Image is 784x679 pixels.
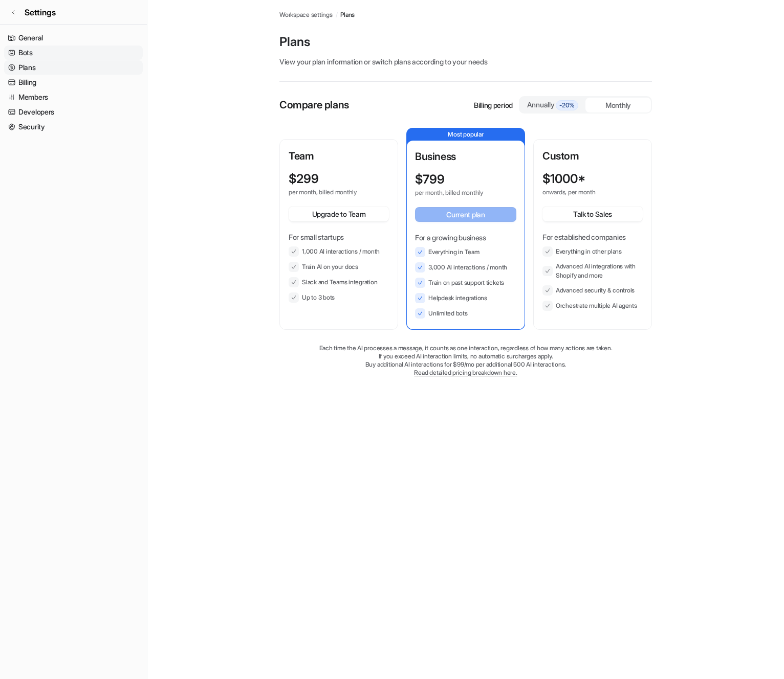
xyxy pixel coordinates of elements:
li: Slack and Teams integration [289,277,389,287]
p: $ 1000* [542,172,585,186]
li: 1,000 AI interactions / month [289,246,389,257]
span: Settings [25,6,56,18]
li: Unlimited bots [415,308,516,319]
a: Security [4,120,143,134]
li: Helpdesk integrations [415,293,516,303]
span: -20% [556,100,578,110]
a: Developers [4,105,143,119]
p: View your plan information or switch plans according to your needs [279,56,652,67]
p: Custom [542,148,643,164]
p: Team [289,148,389,164]
p: For a growing business [415,232,516,243]
li: Train AI on your docs [289,262,389,272]
a: Plans [340,10,355,19]
li: Everything in Team [415,247,516,257]
button: Talk to Sales [542,207,643,221]
a: Plans [4,60,143,75]
p: Most popular [407,128,525,141]
p: Buy additional AI interactions for $99/mo per additional 500 AI interactions. [279,360,652,369]
span: / [336,10,338,19]
p: Compare plans [279,97,349,112]
a: Billing [4,75,143,89]
a: Members [4,90,143,104]
li: Train on past support tickets [415,278,516,288]
p: Billing period [474,100,513,110]
a: Workspace settings [279,10,333,19]
p: If you exceed AI interaction limits, no automatic surcharges apply. [279,352,652,360]
p: For small startups [289,232,389,242]
a: Bots [4,46,143,60]
div: Monthly [585,98,651,112]
p: $ 799 [415,172,445,187]
a: General [4,31,143,45]
li: 3,000 AI interactions / month [415,262,516,273]
p: per month, billed monthly [289,188,371,196]
p: per month, billed monthly [415,189,498,197]
div: Annually [524,99,581,110]
button: Upgrade to Team [289,207,389,221]
li: Advanced security & controls [542,285,643,296]
p: Plans [279,34,652,50]
li: Orchestrate multiple AI agents [542,301,643,311]
p: Business [415,149,516,164]
p: For established companies [542,232,643,242]
li: Up to 3 bots [289,292,389,303]
p: $ 299 [289,172,319,186]
button: Current plan [415,207,516,222]
a: Read detailed pricing breakdown here. [414,369,517,376]
li: Everything in other plans [542,246,643,257]
p: Each time the AI processes a message, it counts as one interaction, regardless of how many action... [279,344,652,352]
p: onwards, per month [542,188,624,196]
li: Advanced AI integrations with Shopify and more [542,262,643,280]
